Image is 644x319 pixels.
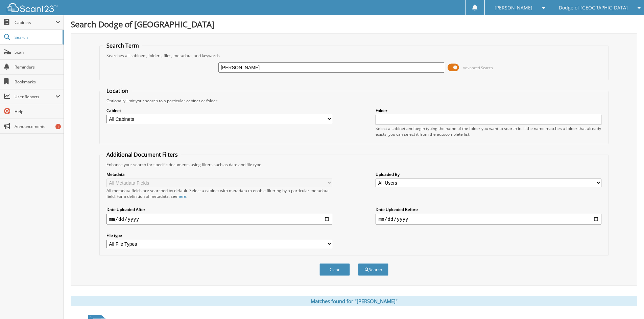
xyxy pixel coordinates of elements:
label: File type [106,233,332,238]
span: [PERSON_NAME] [495,6,532,10]
legend: Search Term [103,42,142,49]
label: Folder [376,108,601,113]
span: Announcements [15,124,60,129]
span: Help [15,109,60,114]
span: Dodge of [GEOGRAPHIC_DATA] [559,6,628,10]
button: Search [358,263,388,276]
span: Reminders [15,64,60,70]
h1: Search Dodge of [GEOGRAPHIC_DATA] [71,19,637,30]
span: Cabinets [15,20,55,25]
span: Search [15,34,59,40]
a: here [177,193,186,199]
input: end [376,214,601,224]
div: All metadata fields are searched by default. Select a cabinet with metadata to enable filtering b... [106,188,332,199]
label: Metadata [106,171,332,177]
label: Date Uploaded After [106,207,332,212]
img: scan123-logo-white.svg [7,3,57,12]
div: Select a cabinet and begin typing the name of the folder you want to search in. If the name match... [376,126,601,137]
button: Clear [319,263,350,276]
label: Date Uploaded Before [376,207,601,212]
label: Cabinet [106,108,332,113]
legend: Additional Document Filters [103,151,181,158]
span: User Reports [15,94,55,100]
span: Bookmarks [15,79,60,85]
div: Enhance your search for specific documents using filters such as date and file type. [103,162,605,167]
span: Advanced Search [463,65,493,70]
div: Matches found for "[PERSON_NAME]" [71,296,637,306]
div: 1 [55,124,61,129]
span: Scan [15,49,60,55]
div: Searches all cabinets, folders, files, metadata, and keywords [103,53,605,58]
input: start [106,214,332,224]
legend: Location [103,87,132,95]
div: Optionally limit your search to a particular cabinet or folder [103,98,605,104]
label: Uploaded By [376,171,601,177]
